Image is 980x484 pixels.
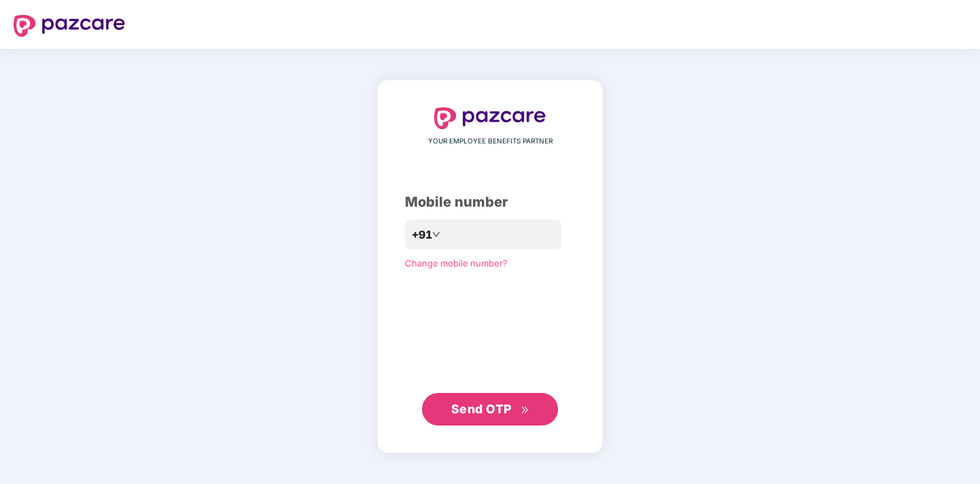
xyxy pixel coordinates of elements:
[432,230,440,239] span: down
[412,226,432,243] span: +91
[405,258,508,269] a: Change mobile number?
[434,107,546,129] img: logo
[14,15,125,37] img: logo
[422,393,558,426] button: Send OTPdouble-right
[521,406,529,415] span: double-right
[451,402,512,416] span: Send OTP
[405,192,575,213] div: Mobile number
[428,136,553,147] span: YOUR EMPLOYEE BENEFITS PARTNER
